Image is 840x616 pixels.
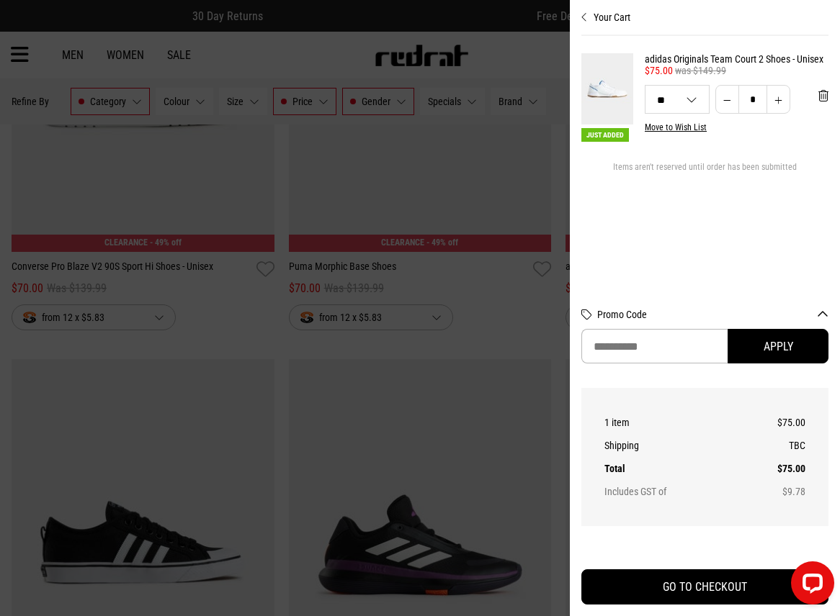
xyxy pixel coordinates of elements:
[604,480,743,503] th: Includes GST of
[581,53,633,124] img: adidas Originals Team Court 2 Shoes - Unisex
[779,556,840,616] iframe: LiveChat chat widget
[675,65,726,76] span: was $149.99
[743,411,805,434] td: $75.00
[645,122,707,132] button: Move to Wish List
[581,162,828,184] div: Items aren't reserved until order has been submitted
[807,78,840,114] button: 'Remove from cart
[581,569,828,604] button: GO TO CHECKOUT
[604,411,743,434] th: 1 item
[581,128,629,142] span: Just Added
[767,85,790,114] button: Increase quantity
[743,434,805,457] td: TBC
[645,53,828,65] a: adidas Originals Team Court 2 Shoes - Unisex
[715,85,739,114] button: Decrease quantity
[645,65,673,76] span: $75.00
[604,434,743,457] th: Shipping
[743,457,805,480] td: $75.00
[581,543,828,558] iframe: Customer reviews powered by Trustpilot
[597,309,828,320] button: Promo Code
[728,329,828,363] button: Apply
[581,329,728,363] input: Promo Code
[743,480,805,503] td: $9.78
[738,85,767,114] input: Quantity
[604,457,743,480] th: Total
